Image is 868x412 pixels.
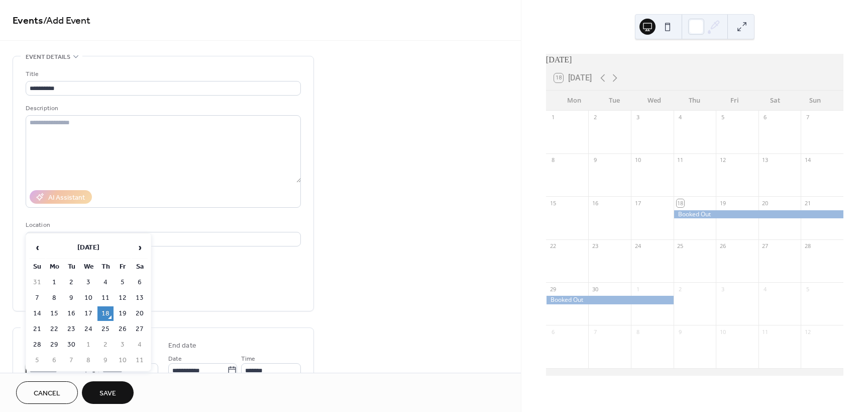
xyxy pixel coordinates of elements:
div: 18 [677,199,684,207]
td: 1 [80,338,96,352]
div: 10 [634,156,641,164]
div: Booked Out [546,296,674,304]
td: 30 [63,338,79,352]
span: Save [99,388,116,399]
div: 17 [634,199,641,207]
td: 26 [115,322,131,337]
td: 3 [115,338,131,352]
div: 14 [804,156,811,164]
div: 5 [804,285,811,293]
div: 25 [677,242,684,250]
td: 28 [29,338,45,352]
td: 21 [29,322,45,337]
th: We [80,260,96,274]
td: 8 [80,353,96,368]
td: 7 [63,353,79,368]
span: Date [168,354,182,364]
td: 5 [29,353,45,368]
div: 7 [591,328,599,336]
td: 12 [115,291,131,305]
button: Cancel [16,381,78,404]
td: 6 [46,353,62,368]
th: Fr [115,260,131,274]
span: › [132,237,147,258]
span: Event details [26,52,70,62]
td: 25 [97,322,114,337]
div: 20 [762,199,769,207]
td: 17 [80,306,96,321]
td: 8 [46,291,62,305]
div: 24 [634,242,641,250]
td: 9 [97,353,114,368]
td: 20 [132,306,148,321]
td: 4 [132,338,148,352]
div: Tue [594,91,634,111]
td: 4 [97,275,114,290]
td: 11 [97,291,114,305]
div: 2 [591,114,599,121]
div: End date [168,341,196,351]
div: 27 [762,242,769,250]
div: Sat [755,91,795,111]
div: 10 [719,328,726,336]
div: 3 [634,114,641,121]
div: 9 [591,156,599,164]
div: Wed [634,91,675,111]
div: 22 [549,242,557,250]
div: 12 [804,328,811,336]
td: 14 [29,306,45,321]
td: 11 [132,353,148,368]
th: Th [97,260,114,274]
th: Mo [46,260,62,274]
td: 2 [97,338,114,352]
span: / Add Event [43,11,90,31]
div: Booked Out [674,210,843,219]
div: 9 [677,328,684,336]
div: 23 [591,242,599,250]
div: 2 [677,285,684,293]
td: 27 [132,322,148,337]
span: ‹ [30,237,45,258]
td: 29 [46,338,62,352]
td: 6 [132,275,148,290]
div: 6 [762,114,769,121]
a: Events [13,11,43,31]
div: 8 [549,156,557,164]
td: 1 [46,275,62,290]
div: 12 [719,156,726,164]
td: 19 [115,306,131,321]
td: 16 [63,306,79,321]
div: 13 [762,156,769,164]
div: 15 [549,199,557,207]
th: [DATE] [46,237,131,259]
div: 26 [719,242,726,250]
div: Mon [554,91,594,111]
div: 1 [634,285,641,293]
td: 31 [29,275,45,290]
td: 9 [63,291,79,305]
div: Location [26,220,299,230]
td: 10 [115,353,131,368]
div: [DATE] [546,54,843,66]
div: 11 [762,328,769,336]
div: 30 [591,285,599,293]
div: Title [26,69,299,79]
td: 15 [46,306,62,321]
td: 7 [29,291,45,305]
td: 22 [46,322,62,337]
th: Tu [63,260,79,274]
span: Cancel [34,388,60,399]
th: Sa [132,260,148,274]
td: 10 [80,291,96,305]
div: 16 [591,199,599,207]
div: 21 [804,199,811,207]
div: 1 [549,114,557,121]
div: 19 [719,199,726,207]
div: 3 [719,285,726,293]
td: 2 [63,275,79,290]
td: 24 [80,322,96,337]
div: 6 [549,328,557,336]
div: 7 [804,114,811,121]
div: Fri [715,91,755,111]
